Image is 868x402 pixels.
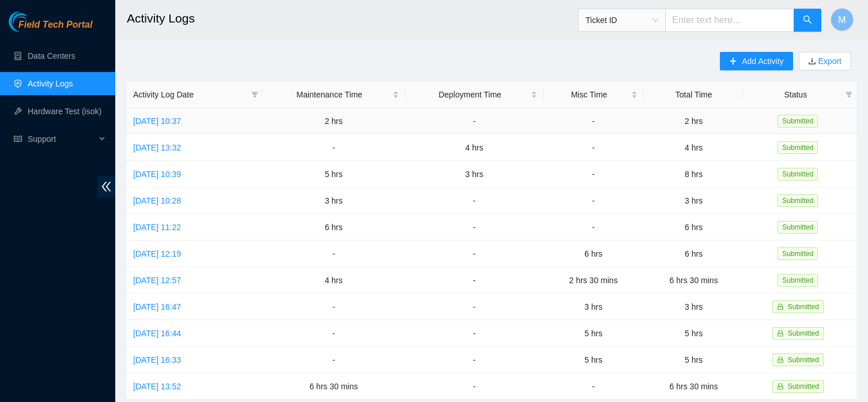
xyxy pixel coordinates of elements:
td: 5 hrs [544,320,644,347]
td: - [262,134,405,161]
span: Activity Log Date [133,88,247,101]
td: - [405,373,543,400]
td: 4 hrs [405,134,543,161]
td: - [405,241,543,267]
span: lock [777,383,784,390]
span: filter [843,86,855,103]
span: filter [251,91,258,98]
span: Submitted [778,194,818,207]
span: Field Tech Portal [18,20,92,31]
span: Submitted [788,356,819,364]
td: 4 hrs [262,267,405,294]
span: Ticket ID [586,12,658,29]
td: - [262,347,405,373]
td: 8 hrs [644,161,744,187]
a: [DATE] 16:33 [133,355,181,365]
td: - [262,320,405,347]
td: - [405,320,543,347]
td: 6 hrs 30 mins [262,373,405,400]
span: filter [249,86,261,103]
img: Akamai Technologies [9,12,58,32]
td: 2 hrs 30 mins [544,267,644,294]
span: Submitted [778,274,818,287]
td: 3 hrs [544,294,644,320]
td: - [405,187,543,214]
td: - [544,187,644,214]
span: Support [28,127,96,151]
td: 6 hrs [544,241,644,267]
td: - [544,134,644,161]
td: 2 hrs [644,108,744,134]
td: 6 hrs [262,214,405,241]
span: Submitted [778,247,818,260]
td: - [544,108,644,134]
span: download [808,57,816,66]
a: [DATE] 16:47 [133,302,181,311]
td: 3 hrs [644,294,744,320]
button: plusAdd Activity [720,52,792,70]
a: [DATE] 10:37 [133,117,181,126]
td: - [262,294,405,320]
span: lock [777,303,784,310]
button: search [794,9,821,32]
span: Add Activity [742,55,783,67]
a: [DATE] 12:57 [133,276,181,285]
span: M [838,13,846,27]
td: - [262,241,405,267]
a: Akamai TechnologiesField Tech Portal [9,21,92,36]
a: [DATE] 12:19 [133,249,181,258]
span: read [14,135,22,143]
a: [DATE] 10:39 [133,170,181,179]
span: lock [777,356,784,363]
span: Submitted [778,115,818,127]
td: 6 hrs 30 mins [644,373,744,400]
span: Submitted [778,221,818,234]
a: Hardware Test (isok) [28,107,101,116]
span: filter [846,91,852,98]
a: [DATE] 16:44 [133,329,181,338]
td: - [544,373,644,400]
span: lock [777,330,784,337]
td: 5 hrs [644,320,744,347]
a: Data Centers [28,51,75,61]
td: - [544,214,644,241]
td: - [405,267,543,294]
td: 5 hrs [544,347,644,373]
td: 6 hrs [644,214,744,241]
th: Total Time [644,82,744,108]
td: - [405,214,543,241]
td: - [544,161,644,187]
td: 2 hrs [262,108,405,134]
span: search [803,15,812,26]
td: 5 hrs [644,347,744,373]
a: [DATE] 10:28 [133,196,181,205]
span: Submitted [778,168,818,181]
td: - [405,347,543,373]
td: 6 hrs 30 mins [644,267,744,294]
button: M [831,8,854,31]
td: 3 hrs [262,187,405,214]
span: Submitted [778,141,818,154]
span: double-left [97,176,115,197]
td: 3 hrs [644,187,744,214]
a: [DATE] 13:32 [133,143,181,152]
td: - [405,294,543,320]
span: Status [750,88,841,101]
a: [DATE] 11:22 [133,223,181,232]
span: Submitted [788,329,819,337]
td: 4 hrs [644,134,744,161]
td: 5 hrs [262,161,405,187]
a: Export [816,57,841,66]
button: downloadExport [799,52,851,70]
td: 3 hrs [405,161,543,187]
td: 6 hrs [644,241,744,267]
a: Activity Logs [28,79,73,88]
span: plus [729,57,737,66]
a: [DATE] 13:52 [133,382,181,391]
span: Submitted [788,303,819,311]
td: - [405,108,543,134]
span: Submitted [788,382,819,390]
input: Enter text here... [665,9,794,32]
